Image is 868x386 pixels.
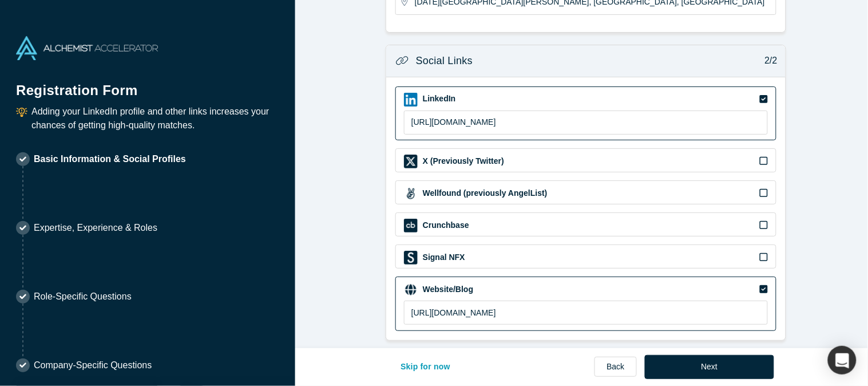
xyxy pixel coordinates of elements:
p: Adding your LinkedIn profile and other links increases your chances of getting high-quality matches. [31,105,279,132]
label: X (Previously Twitter) [422,155,504,167]
label: LinkedIn [422,93,456,105]
button: Next [645,355,775,379]
img: LinkedIn icon [404,93,418,107]
label: Signal NFX [422,251,465,263]
div: Signal NFX iconSignal NFX [395,245,776,269]
img: X (Previously Twitter) icon [404,155,418,168]
div: Wellfound (previously AngelList) iconWellfound (previously AngelList) [395,180,776,204]
img: Signal NFX icon [404,251,418,265]
img: Wellfound (previously AngelList) icon [404,187,418,200]
div: Crunchbase iconCrunchbase [395,212,776,237]
button: Skip for now [389,355,462,379]
label: Crunchbase [422,219,469,231]
p: Role-Specific Questions [34,290,132,304]
p: Expertise, Experience & Roles [34,221,157,235]
p: 2/2 [759,54,778,68]
p: Basic Information & Social Profiles [34,152,186,166]
img: Crunchbase icon [404,219,418,233]
label: Wellfound (previously AngelList) [422,187,548,199]
div: LinkedIn iconLinkedIn [395,86,776,141]
label: Website/Blog [422,283,473,296]
h1: Registration Form [16,68,279,101]
img: Website/Blog icon [404,283,418,297]
img: Alchemist Accelerator Logo [16,36,158,60]
div: X (Previously Twitter) iconX (Previously Twitter) [395,148,776,172]
h3: Social Links [416,53,473,69]
p: Company-Specific Questions [34,359,152,372]
a: Back [594,357,636,377]
div: Website/Blog iconWebsite/Blog [395,277,776,331]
